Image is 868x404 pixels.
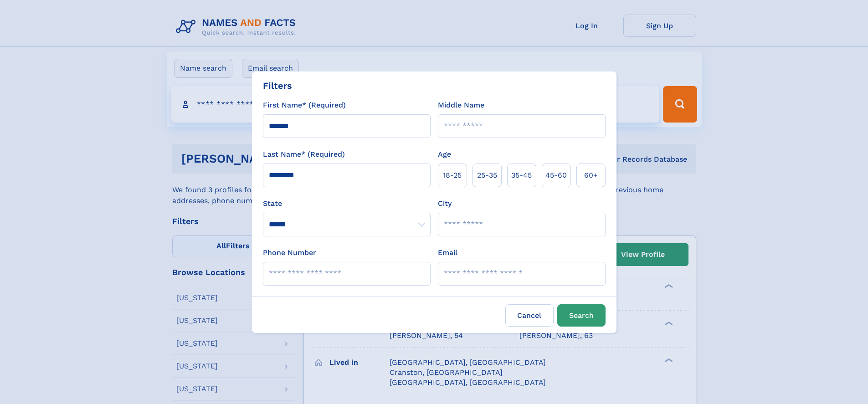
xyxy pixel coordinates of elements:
[477,170,497,181] span: 25‑35
[263,198,431,209] label: State
[263,149,345,160] label: Last Name* (Required)
[438,198,452,209] label: City
[443,170,462,181] span: 18‑25
[511,170,532,181] span: 35‑45
[557,304,606,327] button: Search
[584,170,598,181] span: 60+
[545,170,567,181] span: 45‑60
[438,247,457,258] label: Email
[263,79,292,92] div: Filters
[438,149,451,160] label: Age
[505,304,554,327] label: Cancel
[263,247,316,258] label: Phone Number
[263,100,346,111] label: First Name* (Required)
[438,100,484,111] label: Middle Name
